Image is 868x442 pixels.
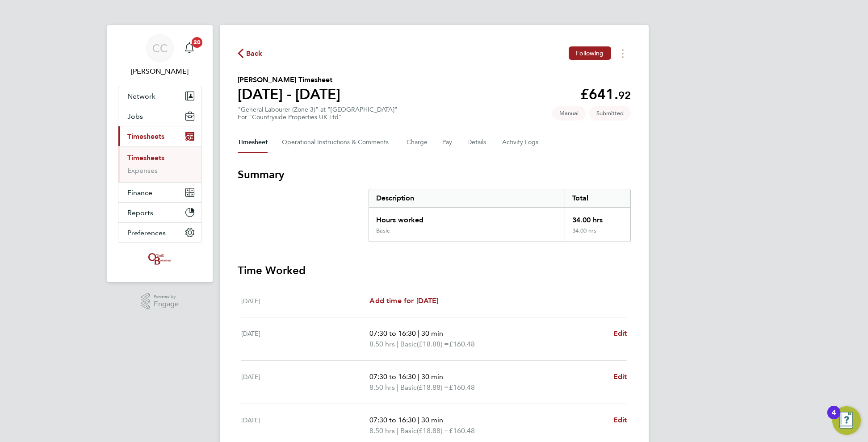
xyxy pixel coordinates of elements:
[118,34,202,77] a: CC[PERSON_NAME]
[369,189,565,207] div: Description
[369,208,565,227] div: Hours worked
[615,46,631,60] button: Timesheets Menu
[238,113,398,121] div: For "Countryside Properties UK Ltd"
[238,106,398,121] div: "General Labourer (Zone 3)" at "[GEOGRAPHIC_DATA]"
[400,339,417,350] span: Basic
[241,328,370,350] div: [DATE]
[241,415,370,436] div: [DATE]
[421,416,443,424] span: 30 min
[154,300,179,308] span: Engage
[238,75,340,85] h2: [PERSON_NAME] Timesheet
[552,106,586,121] span: This timesheet was manually created.
[400,382,417,393] span: Basic
[127,132,164,141] span: Timesheets
[118,126,201,146] button: Timesheets
[418,329,419,338] span: |
[241,296,370,306] div: [DATE]
[238,48,263,59] button: Back
[613,372,627,381] span: Edit
[152,42,168,54] span: CC
[369,372,416,381] span: 07:30 to 16:30
[565,227,630,242] div: 34.00 hrs
[369,296,438,305] span: Add time for [DATE]
[569,46,611,60] button: Following
[400,425,417,436] span: Basic
[502,132,540,153] button: Activity Logs
[418,416,419,424] span: |
[127,154,164,162] a: Timesheets
[369,383,395,392] span: 8.50 hrs
[238,132,268,153] button: Timesheet
[449,426,475,435] span: £160.48
[613,328,627,339] a: Edit
[832,413,836,424] div: 4
[397,383,398,392] span: |
[832,406,861,435] button: Open Resource Center, 4 new notifications
[118,66,202,77] span: Charlotte Carter
[141,293,179,310] a: Powered byEngage
[369,416,416,424] span: 07:30 to 16:30
[127,229,166,237] span: Preferences
[369,189,631,242] div: Summary
[418,372,419,381] span: |
[613,416,627,424] span: Edit
[421,372,443,381] span: 30 min
[118,86,201,106] button: Network
[565,208,630,227] div: 34.00 hrs
[369,340,395,348] span: 8.50 hrs
[118,203,201,222] button: Reports
[613,371,627,382] a: Edit
[127,112,143,121] span: Jobs
[449,383,475,392] span: £160.48
[417,383,449,392] span: (£18.88) =
[613,329,627,338] span: Edit
[238,263,631,278] h3: Time Worked
[369,426,395,435] span: 8.50 hrs
[147,252,172,266] img: oneillandbrennan-logo-retina.png
[565,189,630,207] div: Total
[118,146,201,182] div: Timesheets
[118,223,201,242] button: Preferences
[107,25,213,282] nav: Main navigation
[376,227,390,234] div: Basic
[407,132,428,153] button: Charge
[127,208,153,217] span: Reports
[442,132,453,153] button: Pay
[397,340,398,348] span: |
[118,252,202,266] a: Go to home page
[246,48,263,59] span: Back
[417,340,449,348] span: (£18.88) =
[127,188,152,197] span: Finance
[192,37,202,48] span: 20
[449,340,475,348] span: £160.48
[180,34,198,63] a: 20
[118,106,201,126] button: Jobs
[369,296,438,306] a: Add time for [DATE]
[613,415,627,425] a: Edit
[589,106,631,121] span: This timesheet is Submitted.
[241,371,370,393] div: [DATE]
[421,329,443,338] span: 30 min
[238,167,631,182] h3: Summary
[127,166,158,175] a: Expenses
[282,132,392,153] button: Operational Instructions & Comments
[118,183,201,202] button: Finance
[154,293,179,300] span: Powered by
[238,85,340,103] h1: [DATE] - [DATE]
[618,89,631,102] span: 92
[580,86,631,103] app-decimal: £641.
[417,426,449,435] span: (£18.88) =
[397,426,398,435] span: |
[576,49,604,57] span: Following
[467,132,488,153] button: Details
[369,329,416,338] span: 07:30 to 16:30
[127,92,155,100] span: Network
